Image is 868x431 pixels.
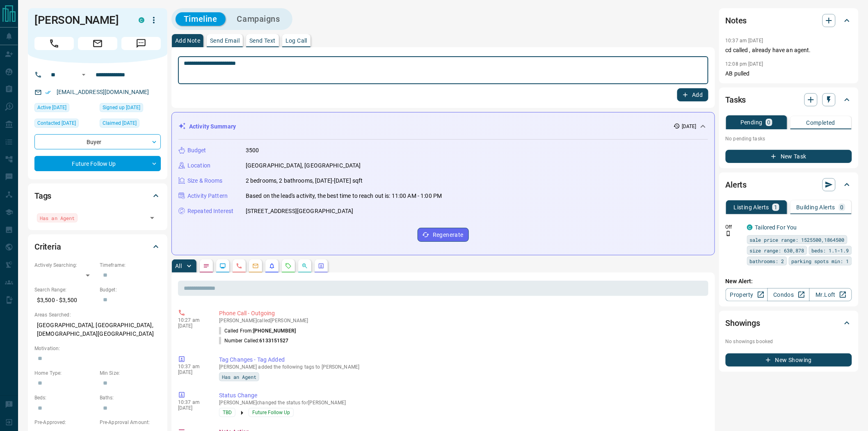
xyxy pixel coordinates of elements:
p: Areas Searched: [34,311,161,319]
p: Completed [806,120,836,126]
div: Sat Jul 12 2025 [100,103,161,115]
p: Motivation: [34,345,161,352]
div: Future Follow Up [34,156,161,171]
div: Tue Jul 15 2025 [34,119,96,130]
a: [EMAIL_ADDRESS][DOMAIN_NAME] [57,89,149,95]
p: Budget: [100,286,161,293]
p: Pre-Approved: [34,419,96,426]
a: Tailored For You [755,224,797,231]
span: 6133151527 [260,338,289,344]
span: Signed up [DATE] [103,103,140,112]
span: beds: 1.1-1.9 [812,246,849,254]
a: Property [726,288,768,301]
div: Activity Summary[DATE] [178,119,708,134]
p: Baths: [100,394,161,401]
p: 12:08 pm [DATE] [726,61,763,67]
span: Has an Agent [222,373,256,381]
div: Notes [726,11,852,30]
button: New Task [726,150,852,163]
span: bathrooms: 2 [750,257,784,265]
p: [PERSON_NAME] changed the status for [PERSON_NAME] [219,400,705,406]
h2: Notes [726,14,747,27]
p: 2 bedrooms, 2 bathrooms, [DATE]-[DATE] sqft [246,177,363,185]
p: Search Range: [34,286,96,293]
span: Has an Agent [40,214,75,222]
p: [DATE] [178,323,207,329]
p: $3,500 - $3,500 [34,293,96,307]
svg: Calls [236,263,242,269]
span: Contacted [DATE] [37,119,76,127]
p: Building Alerts [797,204,836,210]
p: [PERSON_NAME] added the following tags to [PERSON_NAME] [219,364,705,370]
span: Message [121,37,161,50]
p: [DATE] [178,405,207,411]
div: condos.ca [747,225,753,230]
button: Open [79,70,89,80]
svg: Agent Actions [318,263,324,269]
svg: Listing Alerts [269,263,275,269]
p: 10:37 am [DATE] [726,38,763,44]
div: condos.ca [139,17,144,23]
p: No pending tasks [726,133,852,145]
p: Number Called: [219,337,289,344]
button: New Showing [726,353,852,367]
div: Alerts [726,175,852,195]
button: Campaigns [229,12,288,26]
h2: Criteria [34,240,61,253]
span: Claimed [DATE] [103,119,137,127]
p: [GEOGRAPHIC_DATA], [GEOGRAPHIC_DATA] [246,161,361,170]
p: Listing Alerts [734,204,770,210]
div: Criteria [34,237,161,257]
svg: Lead Browsing Activity [219,263,226,269]
p: [STREET_ADDRESS][GEOGRAPHIC_DATA] [246,207,353,215]
p: 10:37 am [178,399,207,405]
p: Pending [740,119,763,125]
div: Sat Jul 12 2025 [100,119,161,130]
p: 3500 [246,146,259,155]
h1: [PERSON_NAME] [34,14,126,27]
h2: Tasks [726,93,746,106]
button: Regenerate [418,228,469,242]
div: Tags [34,186,161,206]
p: Pre-Approval Amount: [100,419,161,426]
p: 0 [841,204,844,210]
p: [PERSON_NAME] called [PERSON_NAME] [219,318,705,323]
div: Showings [726,313,852,333]
p: AB pulled [726,69,852,78]
svg: Email Verified [45,89,51,95]
span: size range: 630,878 [750,246,804,254]
p: Status Change [219,391,705,400]
p: Repeated Interest [187,207,233,215]
p: Budget [187,146,206,155]
div: Tasks [726,90,852,110]
svg: Emails [252,263,259,269]
svg: Notes [203,263,210,269]
h2: Showings [726,316,761,330]
p: Min Size: [100,369,161,377]
p: Actively Searching: [34,261,96,269]
p: Send Text [249,38,276,44]
span: sale price range: 1525500,1864500 [750,236,845,244]
p: Beds: [34,394,96,401]
p: Log Call [286,38,307,44]
span: Active [DATE] [37,103,66,112]
h2: Tags [34,189,51,202]
button: Open [146,212,158,224]
svg: Opportunities [302,263,308,269]
p: All [175,263,182,269]
p: Timeframe: [100,261,161,269]
p: 10:27 am [178,317,207,323]
a: Condos [767,288,810,301]
svg: Push Notification Only [726,231,731,236]
span: parking spots min: 1 [792,257,849,265]
p: Activity Summary [189,122,236,131]
p: [DATE] [682,123,697,130]
p: Send Email [210,38,240,44]
span: TBD [223,408,232,417]
span: Call [34,37,74,50]
div: Sun Jul 13 2025 [34,103,96,115]
p: Size & Rooms [187,177,223,185]
a: Mr.Loft [809,288,852,301]
span: Email [78,37,117,50]
p: Location [187,161,210,170]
